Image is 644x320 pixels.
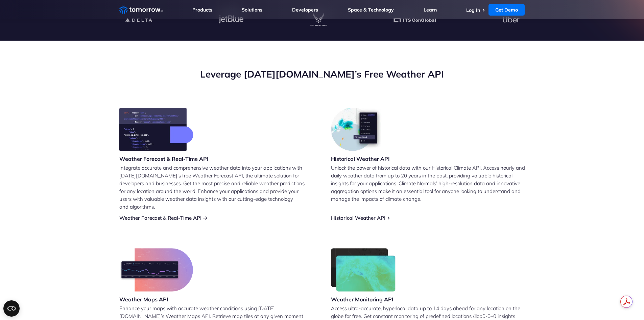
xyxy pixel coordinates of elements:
[348,7,394,13] a: Space & Technology
[242,7,262,13] a: Solutions
[331,215,385,221] a: Historical Weather API
[119,164,313,211] p: Integrate accurate and comprehensive weather data into your applications with [DATE][DOMAIN_NAME]...
[466,7,480,13] a: Log In
[331,296,396,303] h3: Weather Monitoring API
[3,300,20,317] button: Open CMP widget
[424,7,437,13] a: Learn
[292,7,318,13] a: Developers
[119,68,525,81] h2: Leverage [DATE][DOMAIN_NAME]’s Free Weather API
[331,164,525,203] p: Unlock the power of historical data with our Historical Climate API. Access hourly and daily weat...
[119,5,163,15] a: Home link
[331,155,390,163] h3: Historical Weather API
[119,215,201,221] a: Weather Forecast & Real-Time API
[119,296,193,303] h3: Weather Maps API
[192,7,212,13] a: Products
[119,155,209,163] h3: Weather Forecast & Real-Time API
[488,4,525,16] a: Get Demo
